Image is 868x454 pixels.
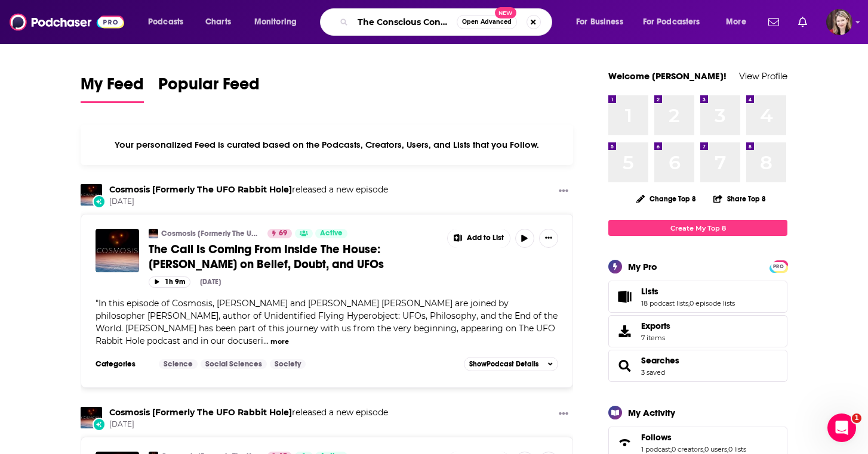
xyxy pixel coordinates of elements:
span: Add to List [467,234,504,242]
span: Podcasts [148,14,183,30]
a: Welcome [PERSON_NAME]! [608,70,727,82]
a: Exports [608,315,787,347]
a: Follows [612,434,636,451]
a: Show notifications dropdown [764,12,784,32]
span: New [495,7,516,18]
span: 1 [852,413,861,423]
span: More [726,14,746,30]
span: The Call Is Coming From Inside The House: [PERSON_NAME] on Belief, Doubt, and UFOs [149,242,384,272]
span: Exports [612,323,636,340]
a: Lists [612,288,636,305]
a: PRO [771,262,786,270]
span: In this episode of Cosmosis, [PERSON_NAME] and [PERSON_NAME] [PERSON_NAME] are joined by philosop... [96,298,558,346]
a: Cosmosis [Formerly The UFO Rabbit Hole] [161,229,260,238]
a: Society [270,359,306,369]
a: Science [159,359,198,369]
a: Active [315,229,347,238]
span: , [670,445,672,453]
img: Cosmosis [Formerly The UFO Rabbit Hole] [81,407,102,428]
span: Show Podcast Details [469,360,538,368]
img: Cosmosis [Formerly The UFO Rabbit Hole] [81,184,102,206]
a: Searches [641,355,679,366]
img: Podchaser - Follow, Share and Rate Podcasts [10,11,124,33]
div: New Episode [93,195,106,208]
a: Show notifications dropdown [793,12,812,32]
button: Show More Button [448,229,510,248]
a: The Call Is Coming From Inside The House: [PERSON_NAME] on Belief, Doubt, and UFOs [149,242,439,272]
iframe: Intercom live chat [827,413,856,442]
a: 0 creators [672,445,703,453]
a: View Profile [739,70,787,82]
img: The Call Is Coming From Inside The House: James Madden on Belief, Doubt, and UFOs [96,229,139,272]
span: Lists [641,286,658,297]
a: Social Sciences [201,359,267,369]
a: Lists [641,286,735,297]
span: , [688,299,690,307]
button: more [270,337,289,347]
span: For Podcasters [643,14,700,30]
a: 69 [267,229,292,238]
span: My Feed [81,74,144,101]
a: 1 podcast [641,445,670,453]
span: Exports [641,321,670,331]
a: 0 users [704,445,727,453]
a: Cosmosis [Formerly The UFO Rabbit Hole] [109,184,292,195]
span: Charts [205,14,231,30]
button: Share Top 8 [713,187,767,210]
span: PRO [771,262,786,271]
span: Searches [608,350,787,382]
a: My Feed [81,74,144,103]
button: Change Top 8 [629,191,703,206]
a: Searches [612,357,636,374]
span: " [96,298,558,346]
div: My Activity [628,407,675,418]
span: Follows [641,432,672,443]
button: open menu [140,13,199,32]
div: Your personalized Feed is curated based on the Podcasts, Creators, Users, and Lists that you Follow. [81,125,573,165]
button: ShowPodcast Details [464,357,558,371]
img: Cosmosis [Formerly The UFO Rabbit Hole] [149,229,158,238]
div: Search podcasts, credits, & more... [331,8,564,36]
button: open menu [635,13,718,32]
button: Open AdvancedNew [457,15,517,29]
button: Show profile menu [826,9,852,35]
button: Show More Button [539,229,558,248]
button: Show More Button [554,184,573,199]
div: New Episode [93,418,106,431]
span: Monitoring [254,14,297,30]
span: Active [320,228,343,240]
a: 0 episode lists [690,299,735,307]
a: 18 podcast lists [641,299,688,307]
div: My Pro [628,261,657,272]
span: , [703,445,704,453]
input: Search podcasts, credits, & more... [353,13,457,32]
button: open menu [568,13,638,32]
h3: released a new episode [109,407,388,418]
a: Create My Top 8 [608,220,787,236]
span: For Business [576,14,623,30]
a: Follows [641,432,746,443]
h3: Categories [96,359,149,369]
span: 7 items [641,334,670,342]
span: 69 [279,228,287,240]
span: [DATE] [109,197,388,207]
span: [DATE] [109,419,388,430]
a: Cosmosis [Formerly The UFO Rabbit Hole] [109,407,292,418]
button: open menu [246,13,312,32]
a: 3 saved [641,368,665,377]
a: 0 lists [728,445,746,453]
button: 1h 9m [149,276,190,288]
button: Show More Button [554,407,573,422]
span: Logged in as galaxygirl [826,9,852,35]
span: Lists [608,281,787,313]
span: Open Advanced [462,19,512,25]
span: ... [263,335,269,346]
img: User Profile [826,9,852,35]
